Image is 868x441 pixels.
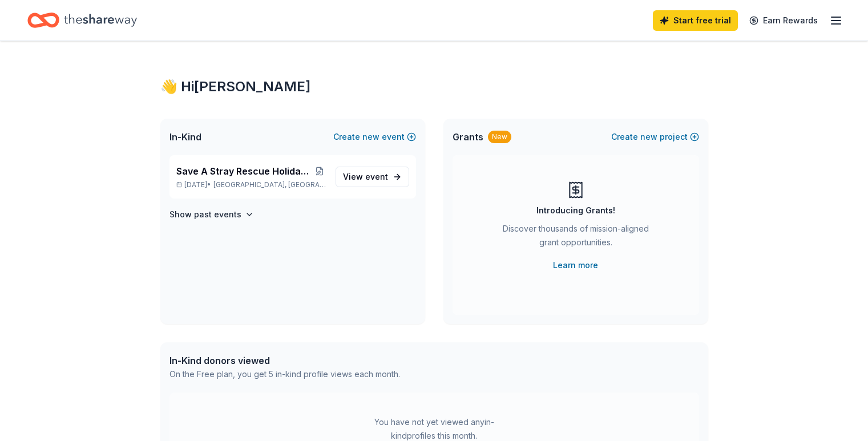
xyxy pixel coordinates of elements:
[653,10,738,31] a: Start free trial
[176,180,326,189] p: [DATE] •
[169,130,201,144] span: In-Kind
[453,130,483,144] span: Grants
[169,367,400,381] div: On the Free plan, you get 5 in-kind profile views each month.
[213,180,326,189] span: [GEOGRAPHIC_DATA], [GEOGRAPHIC_DATA]
[27,7,137,34] a: Home
[498,222,653,254] div: Discover thousands of mission-aligned grant opportunities.
[536,204,615,217] div: Introducing Grants!
[160,78,708,96] div: 👋 Hi [PERSON_NAME]
[365,172,388,181] span: event
[169,354,400,367] div: In-Kind donors viewed
[488,131,511,143] div: New
[611,130,699,144] button: Createnewproject
[169,208,241,221] h4: Show past events
[336,167,409,187] a: View event
[169,208,254,221] button: Show past events
[333,130,416,144] button: Createnewevent
[362,130,380,144] span: new
[742,10,825,31] a: Earn Rewards
[553,258,598,272] a: Learn more
[343,170,388,184] span: View
[176,164,313,178] span: Save A Stray Rescue Holiday Music Bingo Fundraiser
[640,130,657,144] span: new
